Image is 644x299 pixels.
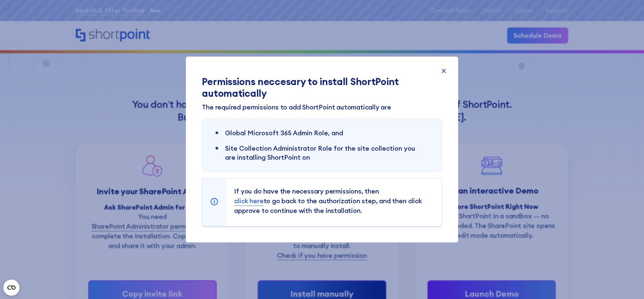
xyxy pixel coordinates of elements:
[3,280,19,296] button: Open CMP widget
[222,129,422,138] li: Global Microsoft 365 Admin Role, and
[202,102,442,112] p: The required permissions to add ShortPoint automatically are
[202,76,442,99] p: Permissions neccesary to install ShortPoint automatically
[523,221,644,299] iframe: Chat Widget
[222,144,422,162] li: Site Collection Administrator Role for the site collection you are installing ShortPoint on
[234,186,433,215] p: If you do have the necessary permissions, then to go back to the authorization step, and then cli...
[234,196,263,206] a: click here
